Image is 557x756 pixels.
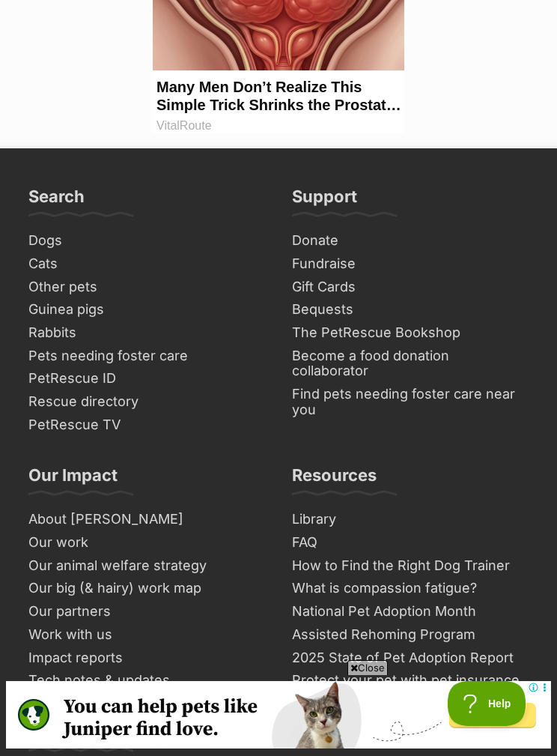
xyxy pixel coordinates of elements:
h3: Our Impact [28,465,118,495]
a: Our big (& hairy) work map [22,577,271,600]
a: Protect your pet with pet insurance [286,669,535,692]
a: Impact reports [22,647,271,670]
a: Our animal welfare strategy [22,554,271,578]
a: How to Find the Right Dog Trainer [286,554,535,578]
a: Fundraise [286,252,535,276]
a: Tech notes & updates [22,669,271,692]
a: Work with us [22,623,271,647]
a: PetRescue ID [22,367,271,390]
a: Dogs [22,229,271,252]
h3: Resources [292,465,377,495]
iframe: Help Scout Beacon - Open [448,681,527,726]
a: Gift Cards [286,276,535,299]
a: Rescue directory [22,390,271,414]
a: Rabbits [22,321,271,345]
a: PetRescue TV [22,414,271,437]
h3: Support [292,186,357,216]
a: Become a food donation collaborator [286,345,535,383]
a: Library [286,508,535,531]
a: What is compassion fatigue? [286,577,535,600]
a: FAQ [286,531,535,554]
a: About [PERSON_NAME] [22,508,271,531]
a: Bequests [286,298,535,321]
a: Assisted Rehoming Program [286,623,535,647]
a: Our work [22,531,271,554]
a: National Pet Adoption Month [286,600,535,623]
a: Our partners [22,600,271,623]
span: Close [347,660,388,675]
h3: Search [28,186,85,216]
a: Find pets needing foster care near you [286,383,535,421]
a: 2025 State of Pet Adoption Report [286,647,535,670]
a: Guinea pigs [22,298,271,321]
a: Donate [286,229,535,252]
a: Other pets [22,276,271,299]
a: The PetRescue Bookshop [286,321,535,345]
a: Pets needing foster care [22,345,271,368]
iframe: Advertisement [6,681,551,749]
a: Cats [22,252,271,276]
